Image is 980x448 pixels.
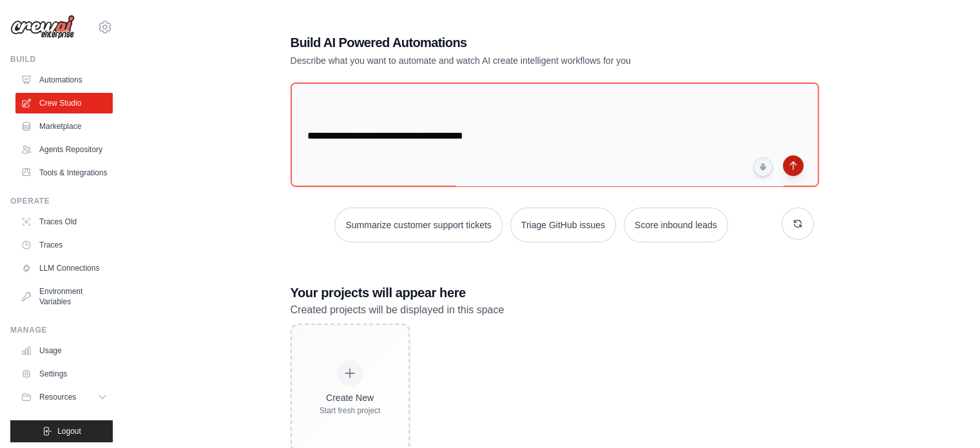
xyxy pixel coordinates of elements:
a: Environment Variables [15,281,113,312]
a: Automations [15,70,113,90]
a: Marketplace [15,116,113,137]
p: Describe what you want to automate and watch AI create intelligent workflows for you [291,54,724,67]
h1: Build AI Powered Automations [291,34,724,52]
p: Created projects will be displayed in this space [291,302,814,318]
button: Resources [15,387,113,407]
div: Create New [320,391,381,404]
iframe: Chat Widget [916,386,980,448]
a: LLM Connections [15,258,113,278]
button: Summarize customer support tickets [334,208,502,242]
a: Traces Old [15,211,113,232]
a: Settings [15,364,113,384]
a: Crew Studio [15,93,113,113]
div: Build [10,54,113,64]
img: Logo [10,15,75,39]
a: Tools & Integrations [15,162,113,183]
span: Logout [57,426,81,436]
button: Click to speak your automation idea [753,157,773,177]
div: Start fresh project [320,405,381,416]
button: Score inbound leads [624,208,728,242]
h3: Your projects will appear here [291,284,814,302]
div: Manage [10,325,113,335]
a: Agents Repository [15,139,113,160]
a: Usage [15,340,113,361]
span: Resources [39,392,76,402]
button: Triage GitHub issues [510,208,616,242]
a: Traces [15,235,113,255]
div: Operate [10,196,113,206]
button: Get new suggestions [782,208,814,240]
button: Logout [10,420,113,442]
